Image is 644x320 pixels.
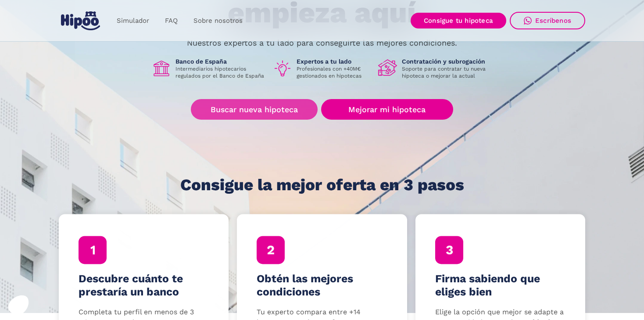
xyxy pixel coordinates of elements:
a: Buscar nueva hipoteca [191,99,318,120]
h4: Obtén las mejores condiciones [257,272,387,299]
p: Soporte para contratar tu nueva hipoteca o mejorar la actual [402,65,492,79]
a: Simulador [109,12,157,29]
a: Mejorar mi hipoteca [321,99,453,120]
h1: Expertos a tu lado [297,57,371,65]
h1: Banco de España [175,57,266,65]
h4: Firma sabiendo que eliges bien [435,272,566,299]
a: Sobre nosotros [186,12,250,29]
h1: Consigue la mejor oferta en 3 pasos [180,176,464,194]
a: home [59,8,102,34]
p: Profesionales con +40M€ gestionados en hipotecas [297,65,371,79]
a: Consigue tu hipoteca [411,13,506,28]
p: Intermediarios hipotecarios regulados por el Banco de España [175,65,266,79]
h4: Descubre cuánto te prestaría un banco [79,272,209,299]
div: Escríbenos [535,17,571,25]
h1: Contratación y subrogación [402,57,492,65]
a: FAQ [157,12,186,29]
p: Nuestros expertos a tu lado para conseguirte las mejores condiciones. [187,39,457,46]
a: Escríbenos [510,12,585,29]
